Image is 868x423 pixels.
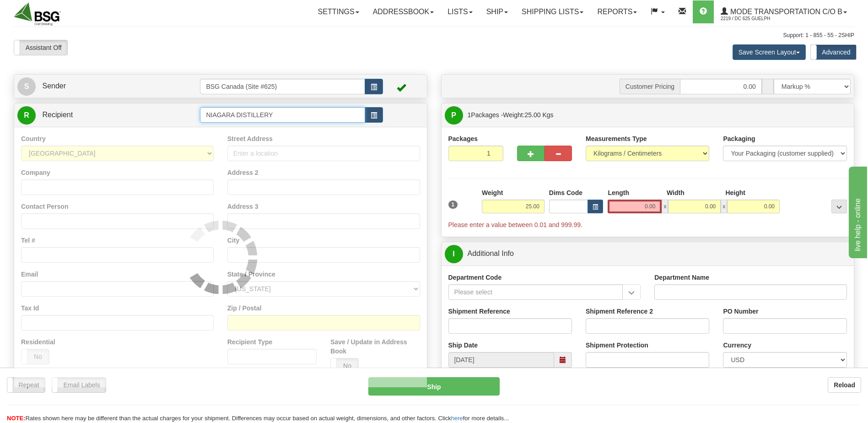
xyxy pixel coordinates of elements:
[448,307,510,316] label: Shipment Reference
[17,77,200,96] a: S Sender
[184,221,257,294] img: loader.gif
[721,200,727,213] span: x
[725,188,745,197] label: Height
[586,134,647,143] label: Measurements Type
[723,341,751,350] label: Currency
[311,0,366,23] a: Settings
[17,106,36,125] span: R
[482,188,503,197] label: Weight
[721,14,789,23] span: 2219 / DC 625 Guelph
[448,201,458,209] span: 1
[480,0,515,23] a: Ship
[445,245,463,263] span: I
[7,5,85,16] div: live help - online
[847,165,867,258] iframe: chat widget
[14,32,854,39] div: Support: 1 - 855 - 55 - 2SHIP
[714,0,854,23] a: Mode Transportation c/o B 2219 / DC 625 Guelph
[441,0,479,23] a: Lists
[448,221,582,228] span: Please enter a value between 0.01 and 999.99.
[723,134,755,143] label: Packaging
[662,200,668,213] span: x
[468,106,554,124] span: Packages -
[445,244,851,263] a: IAdditional Info
[366,0,441,23] a: Addressbook
[834,381,855,389] b: Reload
[448,341,478,350] label: Ship Date
[590,0,644,23] a: Reports
[723,307,758,316] label: PO Number
[828,377,861,393] button: Reload
[7,415,25,422] span: NOTE:
[448,134,478,143] label: Packages
[448,284,623,300] input: Please select
[608,188,629,197] label: Length
[14,2,61,26] img: logo2219.jpg
[831,200,847,213] div: ...
[543,111,554,119] span: Kgs
[811,45,856,60] label: Advanced
[200,79,365,94] input: Sender Id
[14,40,67,55] label: Assistant Off
[654,273,709,282] label: Department Name
[17,106,180,125] a: R Recipient
[667,188,685,197] label: Width
[620,79,680,94] span: Customer Pricing
[448,273,502,282] label: Department Code
[445,106,463,125] span: P
[468,111,471,119] span: 1
[42,82,66,90] span: Sender
[515,0,590,23] a: Shipping lists
[586,307,653,316] label: Shipment Reference 2
[728,8,842,16] span: Mode Transportation c/o B
[503,111,553,119] span: Weight:
[451,415,463,422] a: here
[200,107,365,123] input: Recipient Id
[586,341,648,350] label: Shipment Protection
[368,377,499,396] button: Ship
[17,77,36,96] span: S
[525,111,541,119] span: 25.00
[445,106,851,125] a: P 1Packages -Weight:25.00 Kgs
[733,44,806,60] button: Save Screen Layout
[549,188,582,197] label: Dims Code
[42,111,73,119] span: Recipient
